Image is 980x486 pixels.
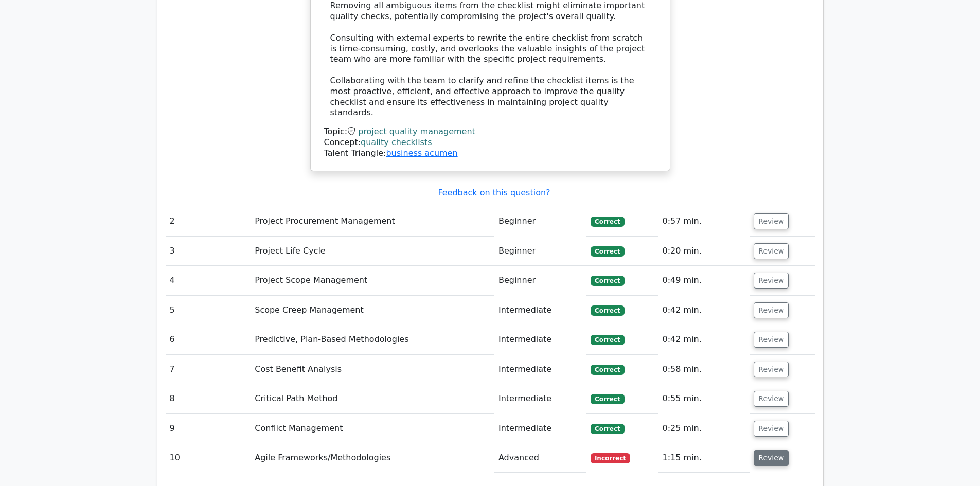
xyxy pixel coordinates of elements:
[324,127,656,158] div: Talent Triangle:
[754,213,789,229] button: Review
[591,424,624,434] span: Correct
[324,137,656,148] div: Concept:
[658,355,750,384] td: 0:58 min.
[591,246,624,257] span: Correct
[754,332,789,348] button: Review
[658,325,750,354] td: 0:42 min.
[251,355,494,384] td: Cost Benefit Analysis
[658,266,750,295] td: 0:49 min.
[494,325,586,354] td: Intermediate
[591,305,624,316] span: Correct
[166,443,251,473] td: 10
[251,325,494,354] td: Predictive, Plan-Based Methodologies
[658,414,750,443] td: 0:25 min.
[494,414,586,443] td: Intermediate
[591,365,624,375] span: Correct
[754,450,789,466] button: Review
[251,384,494,413] td: Critical Path Method
[494,266,586,295] td: Beginner
[166,355,251,384] td: 7
[754,302,789,318] button: Review
[358,127,475,136] a: project quality management
[658,237,750,266] td: 0:20 min.
[754,362,789,377] button: Review
[361,137,432,147] a: quality checklists
[166,296,251,325] td: 5
[251,443,494,473] td: Agile Frameworks/Methodologies
[386,148,457,158] a: business acumen
[324,127,656,137] div: Topic:
[494,207,586,236] td: Beginner
[754,421,789,437] button: Review
[166,207,251,236] td: 2
[591,217,624,227] span: Correct
[591,394,624,404] span: Correct
[494,384,586,413] td: Intermediate
[754,273,789,289] button: Review
[251,414,494,443] td: Conflict Management
[166,325,251,354] td: 6
[251,296,494,325] td: Scope Creep Management
[591,276,624,286] span: Correct
[494,296,586,325] td: Intermediate
[754,243,789,259] button: Review
[494,237,586,266] td: Beginner
[591,335,624,345] span: Correct
[251,237,494,266] td: Project Life Cycle
[658,443,750,473] td: 1:15 min.
[166,237,251,266] td: 3
[658,296,750,325] td: 0:42 min.
[251,266,494,295] td: Project Scope Management
[754,391,789,407] button: Review
[494,355,586,384] td: Intermediate
[658,384,750,413] td: 0:55 min.
[251,207,494,236] td: Project Procurement Management
[438,188,550,197] a: Feedback on this question?
[166,384,251,413] td: 8
[166,414,251,443] td: 9
[658,207,750,236] td: 0:57 min.
[494,443,586,473] td: Advanced
[591,453,630,463] span: Incorrect
[166,266,251,295] td: 4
